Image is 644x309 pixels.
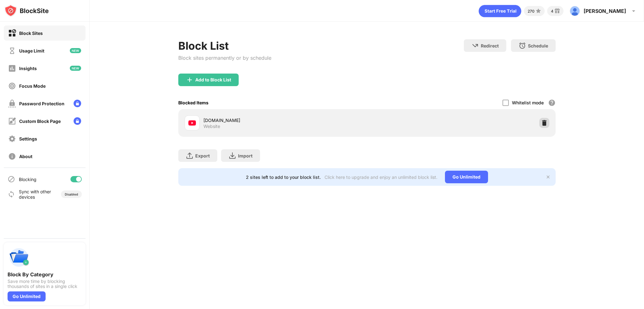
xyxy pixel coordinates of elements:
img: time-usage-off.svg [8,47,16,55]
div: Block List [178,39,271,52]
img: lock-menu.svg [74,100,81,107]
div: Usage Limit [19,48,44,53]
div: 270 [528,9,535,14]
div: Schedule [528,43,548,48]
img: blocking-icon.svg [8,175,15,183]
img: points-small.svg [535,7,542,15]
img: customize-block-page-off.svg [8,117,16,125]
div: Website [203,124,220,129]
div: Add to Block List [195,77,231,82]
div: Block By Category [8,271,82,278]
img: block-on.svg [8,29,16,37]
img: reward-small.svg [553,7,561,15]
img: password-protection-off.svg [8,100,16,108]
div: Blocking [19,177,36,182]
div: Sync with other devices [19,189,51,200]
div: Focus Mode [19,83,46,89]
div: Blocked Items [178,100,208,105]
div: Export [195,153,210,158]
div: Settings [19,136,37,141]
div: Disabled [65,192,78,196]
img: settings-off.svg [8,135,16,143]
img: sync-icon.svg [8,190,15,198]
div: Whitelist mode [512,100,544,105]
img: favicons [188,119,196,127]
img: lock-menu.svg [74,117,81,125]
div: animation [479,5,521,17]
div: Save more time by blocking thousands of sites in a single click [8,279,82,289]
div: Import [238,153,253,158]
div: [PERSON_NAME] [584,8,626,14]
div: Redirect [481,43,499,48]
img: insights-off.svg [8,64,16,72]
div: Go Unlimited [8,291,46,301]
div: About [19,154,32,159]
div: 2 sites left to add to your block list. [246,174,321,180]
img: new-icon.svg [70,48,81,53]
div: Insights [19,66,37,71]
img: x-button.svg [546,174,551,179]
div: Block Sites [19,30,43,36]
img: new-icon.svg [70,66,81,71]
div: Password Protection [19,101,64,106]
img: push-categories.svg [8,246,30,269]
div: [DOMAIN_NAME] [203,117,367,124]
div: Block sites permanently or by schedule [178,55,271,61]
img: logo-blocksite.svg [4,4,49,17]
div: Click here to upgrade and enjoy an unlimited block list. [325,174,437,180]
img: AFdZucp62K7ecVgVDhDyk8UIZknSrZulW2Rhg3uz1PGxdQ=s96-c [570,6,580,16]
div: Go Unlimited [445,171,488,183]
img: focus-off.svg [8,82,16,90]
div: 4 [551,9,553,14]
div: Custom Block Page [19,119,61,124]
img: about-off.svg [8,152,16,160]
